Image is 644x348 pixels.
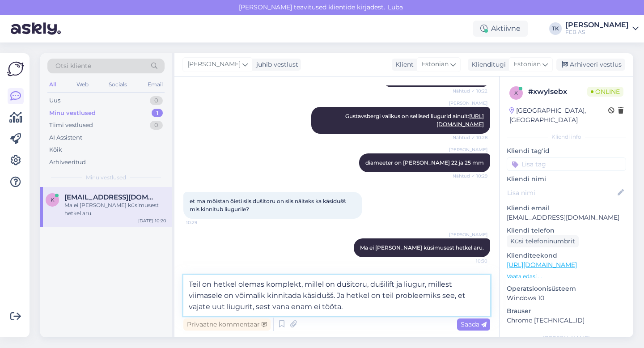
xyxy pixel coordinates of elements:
[7,60,24,77] img: Askly Logo
[49,158,86,167] div: Arhiveeritud
[187,59,241,69] span: [PERSON_NAME]
[392,60,414,69] div: Klient
[507,284,626,293] p: Operatsioonisüsteem
[473,21,528,37] div: Aktiivne
[509,106,608,125] div: [GEOGRAPHIC_DATA], [GEOGRAPHIC_DATA]
[150,121,163,130] div: 0
[453,88,487,94] span: Nähtud ✓ 10:22
[107,79,129,90] div: Socials
[565,21,639,36] a: [PERSON_NAME]FEB AS
[454,258,487,264] span: 10:30
[47,79,58,90] div: All
[138,217,166,224] div: [DATE] 10:20
[507,133,626,141] div: Kliendi info
[49,109,96,118] div: Minu vestlused
[507,272,626,280] p: Vaata edasi ...
[253,60,298,69] div: juhib vestlust
[385,3,406,11] span: Luba
[186,219,220,226] span: 10:29
[49,121,93,130] div: Tiimi vestlused
[507,226,626,235] p: Kliendi telefon
[507,293,626,303] p: Windows 10
[152,109,163,118] div: 1
[565,21,629,29] div: [PERSON_NAME]
[507,204,626,213] p: Kliendi email
[587,87,623,97] span: Online
[146,79,165,90] div: Email
[453,134,487,141] span: Nähtud ✓ 10:28
[49,145,62,154] div: Kõik
[55,61,91,71] span: Otsi kliente
[190,198,347,212] span: et ma mõistan õieti siis dušitoru on siis näiteks ka käsidušš mis kinnitub liugurile?
[49,96,60,105] div: Uus
[507,306,626,316] p: Brauser
[507,174,626,184] p: Kliendi nimi
[507,146,626,156] p: Kliendi tag'id
[461,320,487,328] span: Saada
[365,159,484,166] span: diameeter on [PERSON_NAME] 22 ja 25 mm
[360,244,484,251] span: Ma ei [PERSON_NAME] küsimusest hetkel aru.
[183,275,490,316] textarea: Teil on hetkel olemas komplekt, millel on dušitoru, dušilift ja liugur, millest viimasele on võim...
[565,29,629,36] div: FEB AS
[183,318,271,331] div: Privaatne kommentaar
[507,213,626,222] p: [EMAIL_ADDRESS][DOMAIN_NAME]
[528,86,587,97] div: # xwylsebx
[507,334,626,342] div: [PERSON_NAME]
[150,96,163,105] div: 0
[507,251,626,260] p: Klienditeekond
[468,60,506,69] div: Klienditugi
[86,174,126,182] span: Minu vestlused
[449,146,487,153] span: [PERSON_NAME]
[345,113,484,127] span: Gustavsbergi valikus on sellised liugurid ainult:
[64,201,166,217] div: Ma ei [PERSON_NAME] küsimusest hetkel aru.
[507,316,626,325] p: Chrome [TECHNICAL_ID]
[75,79,90,90] div: Web
[507,235,579,247] div: Küsi telefoninumbrit
[556,59,625,71] div: Arhiveeri vestlus
[453,173,487,179] span: Nähtud ✓ 10:29
[507,157,626,171] input: Lisa tag
[449,100,487,106] span: [PERSON_NAME]
[51,196,55,203] span: k
[421,59,449,69] span: Estonian
[449,231,487,238] span: [PERSON_NAME]
[513,59,541,69] span: Estonian
[514,89,518,96] span: x
[64,193,157,201] span: keavakodu@gmail.com
[49,133,82,142] div: AI Assistent
[549,22,562,35] div: TK
[507,261,577,269] a: [URL][DOMAIN_NAME]
[507,188,616,198] input: Lisa nimi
